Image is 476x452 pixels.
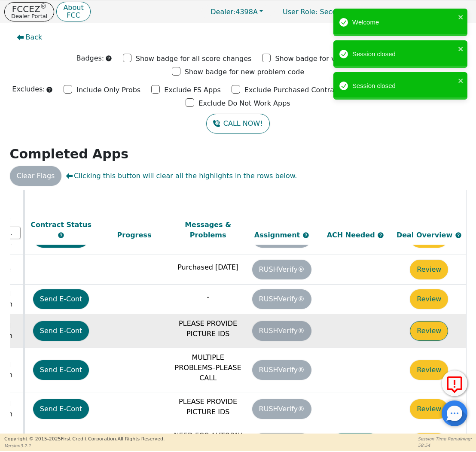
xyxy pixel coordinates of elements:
[458,76,464,85] button: close
[173,219,243,240] div: Messages & Problems
[136,54,252,64] p: Show badge for all score changes
[63,4,83,11] p: About
[418,442,472,449] p: 58:54
[63,12,83,19] p: FCC
[173,397,243,417] p: PLEASE PROVIDE PICTURE IDS
[33,289,89,309] button: Send E-Cont
[367,5,472,18] button: 4398A:[PERSON_NAME]
[410,289,448,309] button: Review
[410,321,448,341] button: Review
[352,18,455,27] div: Welcome
[244,85,345,95] p: Exclude Purchased Contracts
[206,114,269,133] button: CALL NOW!
[164,85,221,95] p: Exclude FS Apps
[458,12,464,22] button: close
[117,436,165,442] span: All Rights Reserved.
[397,231,462,239] span: Deal Overview
[33,321,89,341] button: Send E-Cont
[173,431,243,451] p: NEED FCC AUTOPAY FORM AND IDS
[352,81,455,91] div: Session closed
[76,85,140,95] p: Include Only Probs
[173,319,243,339] p: PLEASE PROVIDE PICTURE IDS
[327,231,378,239] span: ACH Needed
[56,2,90,22] button: AboutFCC
[418,436,472,442] p: Session Time Remaining:
[173,292,243,302] p: -
[12,84,45,94] p: Excludes:
[173,352,243,383] p: MULTIPLE PROBLEMS–PLEASE CALL
[458,44,464,54] button: close
[274,3,365,20] p: Secondary
[201,5,272,18] button: Dealer:4398A
[211,8,258,16] span: 4398A
[40,3,47,10] sup: ®
[410,360,448,380] button: Review
[198,98,290,109] p: Exclude Do Not Work Apps
[10,146,129,161] strong: Completed Apps
[4,443,165,449] p: Version 3.2.1
[283,8,317,16] span: User Role :
[31,220,92,228] span: Contract Status
[33,399,89,419] button: Send E-Cont
[26,32,43,42] span: Back
[274,3,365,20] a: User Role: Secondary
[4,2,54,21] button: FCCEZ®Dealer Portal
[100,230,169,240] div: Progress
[10,27,49,47] button: Back
[33,360,89,380] button: Send E-Cont
[442,370,467,396] button: Report Error to FCC
[76,53,104,64] p: Badges:
[211,8,235,16] span: Dealer:
[275,54,400,64] p: Show badge for verification updates
[173,262,243,273] p: Purchased [DATE]
[410,399,448,419] button: Review
[410,260,448,279] button: Review
[66,171,297,181] span: Clicking this button will clear all the highlights in the rows below.
[254,231,302,239] span: Assignment
[11,13,47,19] p: Dealer Portal
[4,436,165,443] p: Copyright © 2015- 2025 First Credit Corporation.
[11,5,47,13] p: FCCEZ
[185,67,305,77] p: Show badge for new problem code
[352,49,455,59] div: Session closed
